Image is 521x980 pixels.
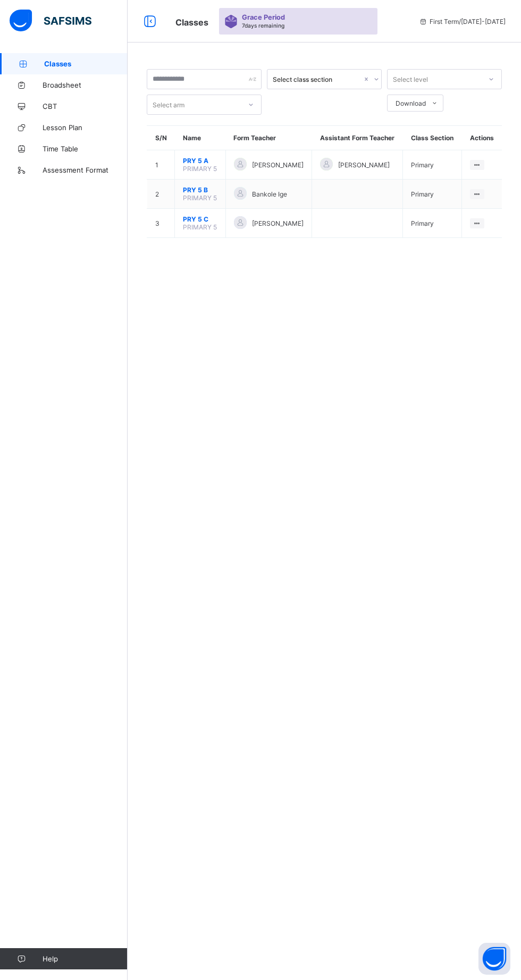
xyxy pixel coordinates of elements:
span: Time Table [43,144,128,153]
img: sticker-purple.71386a28dfed39d6af7621340158ba97.svg [224,15,238,28]
th: Actions [462,126,502,150]
td: 1 [147,150,175,180]
span: CBT [43,102,128,110]
button: Open asap [478,943,510,975]
span: Bankole Ige [252,190,287,198]
span: Classes [175,17,208,28]
th: Form Teacher [225,126,312,150]
span: PRIMARY 5 [183,194,217,202]
th: S/N [147,126,175,150]
span: PRY 5 B [183,186,217,194]
span: [PERSON_NAME] [252,161,304,169]
th: Class Section [403,126,462,150]
span: Broadsheet [43,81,128,89]
span: Grace Period [242,13,285,21]
span: Download [396,99,426,107]
span: [PERSON_NAME] [338,161,390,169]
td: 3 [147,209,175,238]
span: Primary [411,190,434,198]
th: Name [175,126,226,150]
span: Assessment Format [43,166,128,174]
span: Help [43,955,127,963]
span: PRY 5 A [183,157,217,165]
span: Lesson Plan [43,123,128,132]
span: Primary [411,219,434,227]
span: 7 days remaining [242,22,284,29]
div: Select level [393,69,428,89]
span: Classes [44,59,128,68]
span: [PERSON_NAME] [252,219,304,227]
td: 2 [147,180,175,209]
div: Select class section [273,75,362,83]
th: Assistant Form Teacher [312,126,403,150]
span: session/term information [419,18,506,25]
span: PRIMARY 5 [183,165,217,173]
img: safsims [10,10,91,32]
span: PRIMARY 5 [183,223,217,231]
span: Primary [411,161,434,169]
div: Select arm [153,95,184,115]
span: PRY 5 C [183,215,217,223]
